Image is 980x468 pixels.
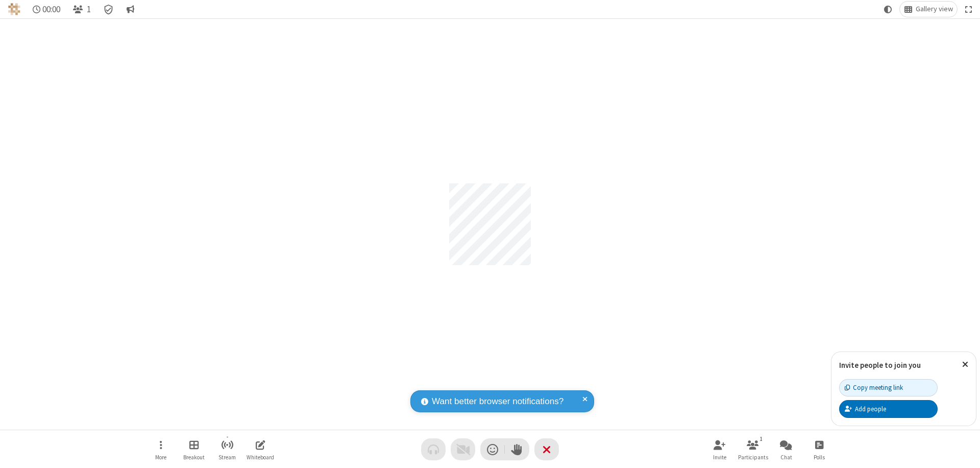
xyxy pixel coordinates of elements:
[42,5,60,14] span: 00:00
[814,454,825,460] span: Polls
[480,438,505,460] button: Send a reaction
[738,435,768,464] button: Open participant list
[218,454,236,460] span: Stream
[68,2,95,17] button: Open participant list
[771,435,801,464] button: Open chat
[155,454,166,460] span: More
[122,2,138,17] button: Conversation
[961,2,976,17] button: Fullscreen
[451,438,475,460] button: Video
[99,2,118,17] div: Meeting details Encryption enabled
[845,383,903,392] div: Copy meeting link
[839,379,938,396] button: Copy meeting link
[212,435,242,464] button: Start streaming
[505,438,529,460] button: Raise hand
[839,360,921,370] label: Invite people to join you
[145,435,176,464] button: Open menu
[183,454,205,460] span: Breakout
[179,435,209,464] button: Manage Breakout Rooms
[954,352,976,377] button: Close popover
[534,438,559,460] button: End or leave meeting
[247,454,274,460] span: Whiteboard
[738,454,768,460] span: Participants
[916,5,953,13] span: Gallery view
[87,5,91,14] span: 1
[713,454,726,460] span: Invite
[839,400,938,417] button: Add people
[29,2,65,17] div: Timer
[880,2,896,17] button: Using system theme
[804,435,835,464] button: Open poll
[757,434,766,443] div: 1
[432,395,563,408] span: Want better browser notifications?
[780,454,792,460] span: Chat
[900,2,957,17] button: Change layout
[704,435,735,464] button: Invite participants (⌘+Shift+I)
[245,435,276,464] button: Open shared whiteboard
[8,3,20,15] img: QA Selenium DO NOT DELETE OR CHANGE
[421,438,446,460] button: Audio problem - check your Internet connection or call by phone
